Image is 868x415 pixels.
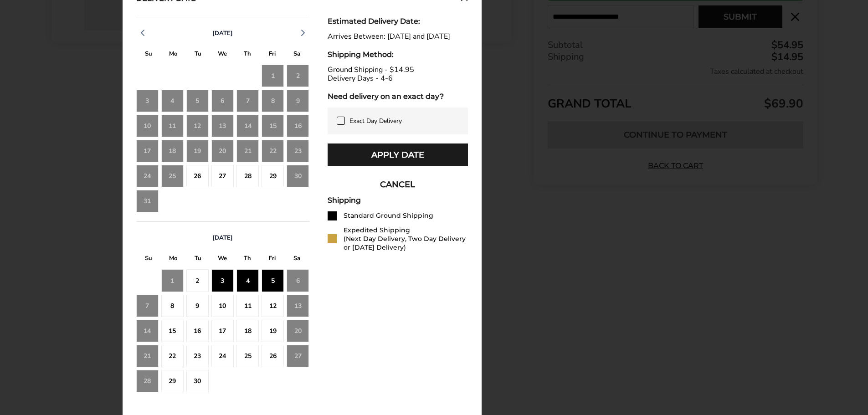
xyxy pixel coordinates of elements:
[210,252,235,266] div: W
[212,234,233,242] span: [DATE]
[328,17,468,26] div: Estimated Delivery Date:
[349,117,402,125] span: Exact Day Delivery
[185,252,210,266] div: T
[212,29,233,37] span: [DATE]
[161,48,185,62] div: M
[284,48,309,62] div: S
[344,226,468,252] div: Expedited Shipping (Next Day Delivery, Two Day Delivery or [DATE] Delivery)
[210,48,235,62] div: W
[344,211,433,220] div: Standard Ground Shipping
[328,173,468,196] button: CANCEL
[235,48,260,62] div: T
[328,50,468,59] div: Shipping Method:
[260,252,284,266] div: F
[209,234,236,242] button: [DATE]
[328,143,468,166] button: Apply Date
[235,252,260,266] div: T
[136,252,161,266] div: S
[185,48,210,62] div: T
[209,29,236,37] button: [DATE]
[328,196,468,205] div: Shipping
[328,92,468,101] div: Need delivery on an exact day?
[328,32,468,41] div: Arrives Between: [DATE] and [DATE]
[328,66,468,83] div: Ground Shipping - $14.95 Delivery Days - 4-6
[284,252,309,266] div: S
[136,48,161,62] div: S
[161,252,185,266] div: M
[260,48,284,62] div: F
